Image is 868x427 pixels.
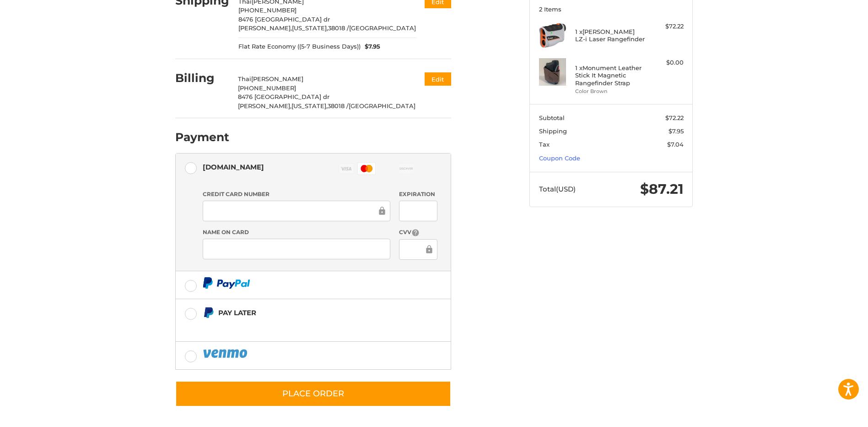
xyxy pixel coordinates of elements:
[361,42,381,51] span: $7.95
[175,71,229,85] h2: Billing
[575,28,645,43] h4: 1 x [PERSON_NAME] LZ-i Laser Rangefinder
[669,127,684,135] span: $7.95
[425,72,451,86] button: Edit
[640,181,684,197] span: $87.21
[539,114,565,121] span: Subtotal
[647,58,684,67] div: $0.00
[175,381,451,407] button: Place Order
[667,141,684,148] span: $7.04
[203,348,249,359] img: PayPal icon
[575,64,645,87] h4: 1 x Monument Leather Stick It Magnetic Rangefinder Strap
[349,102,415,109] span: [GEOGRAPHIC_DATA]
[203,228,390,236] label: Name on Card
[238,102,291,109] span: [PERSON_NAME],
[238,84,296,92] span: [PHONE_NUMBER]
[203,159,264,175] div: [DOMAIN_NAME]
[328,24,349,32] span: 38018 /
[665,114,684,121] span: $72.22
[399,228,437,237] label: CVV
[238,93,329,100] span: 8476 [GEOGRAPHIC_DATA] dr
[238,24,292,32] span: [PERSON_NAME],
[238,75,251,82] span: Thai
[539,127,567,135] span: Shipping
[203,190,390,198] label: Credit Card Number
[292,24,328,32] span: [US_STATE],
[203,277,250,289] img: PayPal icon
[539,185,576,193] span: Total (USD)
[539,141,550,148] span: Tax
[238,16,330,23] span: 8476 [GEOGRAPHIC_DATA] dr
[647,22,684,31] div: $72.22
[175,130,229,144] h2: Payment
[203,322,394,330] iframe: PayPal Message 1
[203,307,214,318] img: Pay Later icon
[539,5,684,13] h3: 2 Items
[349,24,416,32] span: [GEOGRAPHIC_DATA]
[291,102,328,109] span: [US_STATE],
[575,88,645,95] li: Color Brown
[251,75,303,82] span: [PERSON_NAME]
[238,42,361,51] span: Flat Rate Economy ((5-7 Business Days))
[399,190,437,198] label: Expiration
[238,6,297,14] span: [PHONE_NUMBER]
[328,102,349,109] span: 38018 /
[539,154,580,162] a: Coupon Code
[218,305,394,320] div: Pay Later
